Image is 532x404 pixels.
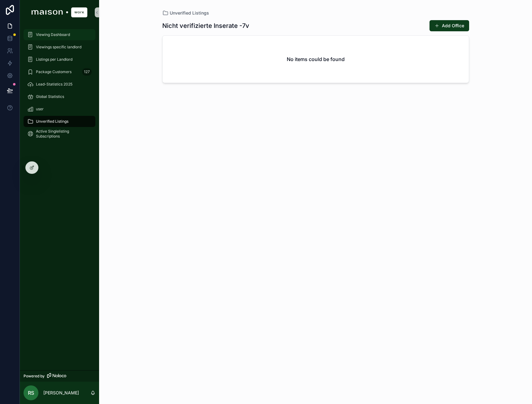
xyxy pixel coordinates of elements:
[162,21,249,30] h1: Nicht verifizierte Inserate -7v
[20,25,99,147] div: scrollable content
[170,10,209,16] span: Unverified Listings
[36,69,72,74] span: Package Customers
[24,103,95,115] a: user
[24,42,95,53] a: Viewings specific landlord
[287,55,345,63] h2: No items could be found
[36,107,44,112] span: user
[24,29,95,40] a: Viewing Dashboard
[36,32,70,37] span: Viewing Dashboard
[24,66,95,77] a: Package Customers127
[36,45,81,50] span: Viewings specific landlord
[36,82,72,87] span: Lead-Statistics 2025
[162,10,209,16] a: Unverified Listings
[24,128,95,139] a: Active Singlelisting Subscriptions
[24,116,95,127] a: Unverified Listings
[32,7,87,17] img: App logo
[28,389,34,397] span: RS
[24,91,95,102] a: Global Statistics
[36,94,64,99] span: Global Statistics
[430,20,469,31] button: Add Office
[24,79,95,90] a: Lead-Statistics 2025
[20,370,99,382] a: Powered by
[36,57,72,62] span: Listings per Landlord
[36,119,68,124] span: Unverified Listings
[82,68,92,76] div: 127
[36,129,89,139] span: Active Singlelisting Subscriptions
[43,390,79,396] p: [PERSON_NAME]
[24,374,45,379] span: Powered by
[24,54,95,65] a: Listings per Landlord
